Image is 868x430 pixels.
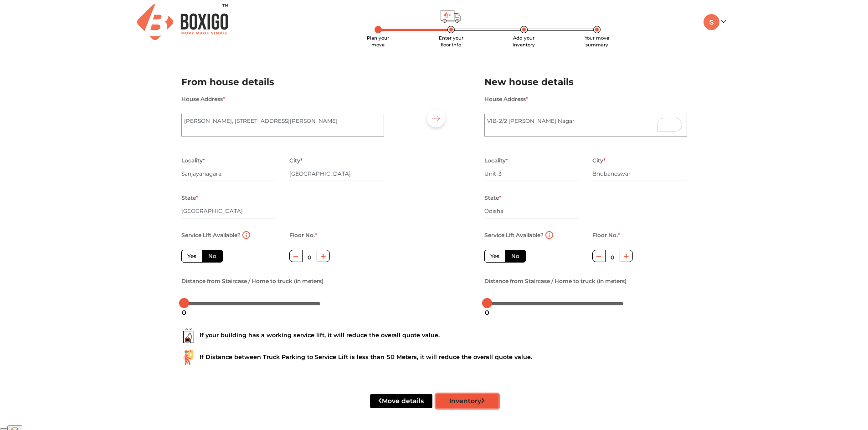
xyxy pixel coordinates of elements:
[181,329,196,343] img: ...
[484,114,687,137] textarea: To enrich screen reader interactions, please activate Accessibility in Grammarly extension settings
[181,250,202,263] label: Yes
[181,275,324,287] label: Distance from Staircase / Home to truck (in meters)
[484,155,508,167] label: Locality
[481,305,493,320] div: 0
[181,155,205,167] label: Locality
[289,155,303,167] label: City
[178,305,190,320] div: 0
[289,229,317,241] label: Floor No.
[181,229,241,241] label: Service Lift Available?
[181,114,384,137] textarea: [PERSON_NAME], [STREET_ADDRESS][PERSON_NAME]
[484,192,501,204] label: State
[436,394,498,408] button: Inventory
[181,329,687,343] div: If your building has a working service lift, it will reduce the overall quote value.
[181,75,384,90] h2: From house details
[202,250,223,263] label: No
[592,229,620,241] label: Floor No.
[513,35,535,48] span: Add your inventory
[592,155,606,167] label: City
[137,4,228,40] img: Boxigo
[484,75,687,90] h2: New house details
[585,35,609,48] span: Your move summary
[484,229,544,241] label: Service Lift Available?
[505,250,526,263] label: No
[439,35,463,48] span: Enter your floor info
[181,350,687,365] div: If Distance between Truck Parking to Service Lift is less than 50 Meters, it will reduce the over...
[181,350,196,365] img: ...
[484,93,528,105] label: House Address
[181,93,225,105] label: House Address
[181,192,198,204] label: State
[484,250,505,263] label: Yes
[484,275,627,287] label: Distance from Staircase / Home to truck (in meters)
[370,394,432,408] button: Move details
[367,35,389,48] span: Plan your move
